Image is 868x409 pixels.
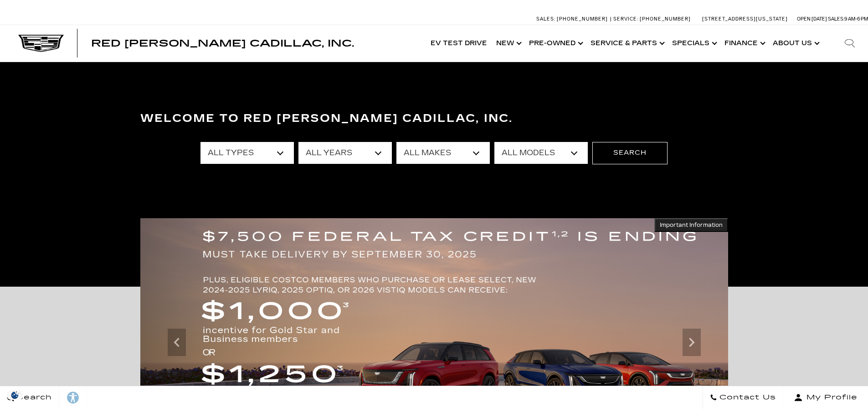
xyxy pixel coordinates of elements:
span: Important Information [660,221,723,229]
select: Filter by model [494,142,588,164]
span: Sales: [828,16,844,22]
button: Important Information [654,218,728,232]
a: EV Test Drive [426,25,492,62]
select: Filter by make [396,142,490,164]
select: Filter by year [298,142,392,164]
span: Open [DATE] [797,16,827,22]
span: Search [14,391,52,404]
a: Finance [720,25,768,62]
span: My Profile [803,391,858,404]
a: Red [PERSON_NAME] Cadillac, Inc. [91,39,354,48]
img: Cadillac Dark Logo with Cadillac White Text [18,35,64,52]
a: Pre-Owned [524,25,586,62]
a: Specials [668,25,720,62]
a: About Us [768,25,822,62]
a: New [492,25,524,62]
a: Sales: [PHONE_NUMBER] [536,16,610,21]
span: Service: [613,16,638,22]
img: Opt-Out Icon [5,390,26,400]
section: Click to Open Cookie Consent Modal [5,390,26,400]
span: Contact Us [717,391,776,404]
div: Previous [168,329,186,356]
a: [STREET_ADDRESS][US_STATE] [702,16,788,22]
a: Contact Us [703,386,783,409]
h3: Welcome to Red [PERSON_NAME] Cadillac, Inc. [140,110,728,128]
div: Next [683,329,701,356]
span: Red [PERSON_NAME] Cadillac, Inc. [91,38,354,49]
span: 9 AM-6 PM [844,16,868,22]
span: Sales: [536,16,555,22]
select: Filter by type [200,142,294,164]
a: Service & Parts [586,25,668,62]
a: Service: [PHONE_NUMBER] [610,16,693,21]
button: Open user profile menu [783,386,868,409]
span: [PHONE_NUMBER] [557,16,608,22]
button: Search [592,142,668,164]
span: [PHONE_NUMBER] [640,16,691,22]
